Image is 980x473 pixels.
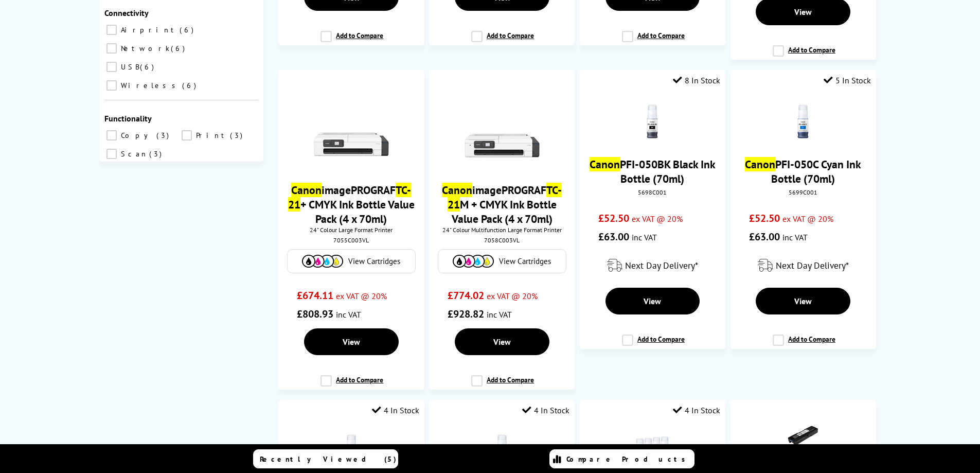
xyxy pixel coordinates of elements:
[590,157,716,186] a: CanonPFI-050BK Black Ink Bottle (70ml)
[286,236,416,244] div: 7055C003VL
[453,255,494,268] img: Cartridges
[348,256,400,266] span: View Cartridges
[182,81,199,90] span: 6
[598,212,629,225] span: £52.50
[794,7,812,17] span: View
[372,405,419,415] div: 4 In Stock
[118,81,181,90] span: Wireless
[605,288,700,314] a: View
[749,230,780,243] span: £63.00
[794,296,812,306] span: View
[336,291,387,301] span: ex VAT @ 20%
[773,45,835,65] label: Add to Compare
[448,307,484,321] span: £928.82
[288,183,412,212] mark: TC-21
[180,25,196,34] span: 6
[434,226,569,234] span: 24" Colour Multifunction Large Format Printer
[106,130,117,141] input: Copy 3
[673,75,720,85] div: 8 In Stock
[632,214,683,224] span: ex VAT @ 20%
[182,130,192,141] input: Print 3
[824,75,871,85] div: 5 In Stock
[785,103,821,139] img: canon-pfi-050-cyan-ink-small.png
[598,230,629,243] span: £63.00
[448,289,484,302] span: £774.02
[320,31,383,50] label: Add to Compare
[437,236,567,244] div: 7058C003VL
[448,183,562,212] mark: TC-21
[288,183,415,226] a: CanonimagePROGRAFTC-21+ CMYK Ink Bottle Value Pack (4 x 70ml)
[118,131,155,140] span: Copy
[156,131,171,140] span: 3
[499,256,551,266] span: View Cartridges
[745,157,861,186] a: CanonPFI-050C Cyan Ink Bottle (70ml)
[487,291,538,301] span: ex VAT @ 20%
[471,31,534,50] label: Add to Compare
[487,309,512,320] span: inc VAT
[738,188,868,196] div: 5699C001
[590,157,620,171] mark: Canon
[230,131,245,140] span: 3
[455,328,549,355] a: View
[622,31,685,50] label: Add to Compare
[293,255,410,268] a: View Cartridges
[442,183,562,226] a: CanonimagePROGRAFTC-21M + CMYK Ink Bottle Value Pack (4 x 70ml)
[106,25,117,35] input: Airprint 6
[644,296,661,306] span: View
[283,226,419,234] span: 24" Colour Large Format Printer
[745,157,775,171] mark: Canon
[320,375,383,395] label: Add to Compare
[149,149,164,159] span: 3
[625,259,698,271] span: Next Day Delivery*
[566,454,691,464] span: Compare Products
[776,259,849,271] span: Next Day Delivery*
[493,337,511,347] span: View
[749,212,780,225] span: £52.50
[634,103,670,139] img: canon-pfi-050-black-ink-small.png
[782,214,833,224] span: ex VAT @ 20%
[106,62,117,72] input: USB 6
[297,307,333,321] span: £808.93
[782,232,808,242] span: inc VAT
[291,183,322,197] mark: Canon
[106,43,117,54] input: Network 6
[106,80,117,91] input: Wireless 6
[343,337,360,347] span: View
[304,328,399,355] a: View
[313,88,390,165] img: canon-imageprograf-tc-21-front-small.jpg
[336,309,361,320] span: inc VAT
[118,62,139,72] span: USB
[104,8,149,18] span: Connectivity
[756,288,850,314] a: View
[333,433,369,469] img: canon-pfi-050-yellow-ink-small.png
[585,251,720,280] div: modal_delivery
[118,44,170,53] span: Network
[442,183,472,197] mark: Canon
[464,88,541,165] img: canon-imageprograf-tc-21m-front-small.jpg
[118,149,148,159] span: Scan
[484,433,520,469] img: canon-pfi-050-magenta-ink-small.png
[297,289,333,302] span: £674.11
[673,405,720,415] div: 4 In Stock
[773,335,835,354] label: Add to Compare
[193,131,229,140] span: Print
[171,44,187,53] span: 6
[471,375,534,395] label: Add to Compare
[549,449,694,468] a: Compare Products
[118,25,179,34] span: Airprint
[632,232,657,242] span: inc VAT
[106,149,117,159] input: Scan 3
[260,454,397,464] span: Recently Viewed (5)
[587,188,718,196] div: 5698C001
[443,255,561,268] a: View Cartridges
[522,405,569,415] div: 4 In Stock
[622,335,685,354] label: Add to Compare
[140,62,156,72] span: 6
[104,113,152,124] span: Functionality
[785,418,821,454] img: canon-mc-32-maintenance-cartridge-small.png
[253,449,398,468] a: Recently Viewed (5)
[634,433,670,469] img: canon-pfi-050-cmyk-ink-small.png
[736,251,871,280] div: modal_delivery
[302,255,343,268] img: Cartridges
